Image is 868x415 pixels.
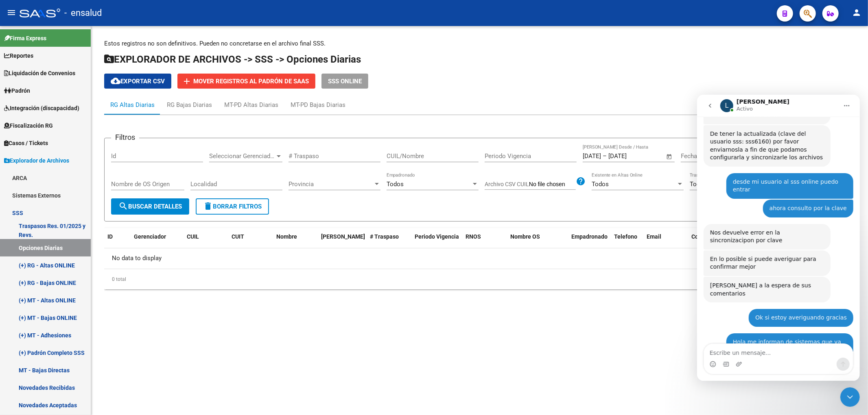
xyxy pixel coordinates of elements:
span: EXPLORADOR DE ARCHIVOS -> SSS -> Opciones Diarias [104,54,361,65]
datatable-header-cell: CUIT [228,228,273,255]
input: End date [608,152,648,160]
p: Estos registros no son definitivos. Pueden no concretarse en el archivo final SSS. [104,39,855,48]
div: 0 total [104,269,855,289]
span: Nombre [276,233,297,240]
span: Nombre OS [510,233,540,240]
span: - ensalud [64,4,102,22]
div: RG Bajas Diarias [167,100,212,109]
button: Buscar Detalles [111,198,189,215]
mat-icon: help [576,176,586,186]
span: Liquidación de Convenios [4,69,75,78]
div: MT-PD Altas Diarias [224,100,278,109]
datatable-header-cell: Email [643,228,688,255]
span: Empadronado [571,233,608,240]
span: SSS ONLINE [328,78,362,85]
span: CUIL [187,233,199,240]
span: Integración (discapacidad) [4,104,79,113]
span: Reportes [4,51,33,60]
button: SSS ONLINE [321,74,368,89]
span: Todos [690,180,707,188]
mat-icon: cloud_download [111,76,120,86]
span: Email [647,233,661,240]
datatable-header-cell: Telefono [611,228,643,255]
button: Mover registros al PADRÓN de SAAS [177,74,315,89]
span: CUIT [232,233,244,240]
div: No data to display [104,248,855,269]
iframe: Intercom live chat [840,387,860,407]
mat-icon: add [182,76,192,86]
span: Codigo Postal [691,233,728,240]
span: Exportar CSV [111,78,165,85]
span: ID [107,233,113,240]
button: Exportar CSV [104,74,171,89]
datatable-header-cell: Gerenciador [131,228,184,255]
mat-icon: person [852,8,861,17]
datatable-header-cell: # Traspaso [367,228,411,255]
h3: Filtros [111,132,139,143]
span: Provincia [289,180,373,188]
datatable-header-cell: RNOS [462,228,507,255]
datatable-header-cell: Fecha Traspaso [318,228,367,255]
span: # Traspaso [370,233,399,240]
mat-icon: delete [203,201,213,211]
button: Open calendar [665,152,674,161]
span: Todos [387,180,404,188]
iframe: Intercom live chat [697,95,860,381]
datatable-header-cell: CUIL [184,228,228,255]
button: Borrar Filtros [196,198,269,215]
span: Fiscalización RG [4,121,53,130]
span: Mover registros al PADRÓN de SAAS [193,78,309,85]
input: Start date [583,152,601,160]
span: Borrar Filtros [203,203,262,210]
span: Casos / Tickets [4,139,48,148]
div: MT-PD Bajas Diarias [291,100,345,109]
div: RG Altas Diarias [110,100,155,109]
span: [PERSON_NAME] [321,233,365,240]
datatable-header-cell: ID [104,228,131,255]
span: Archivo CSV CUIL [485,181,529,187]
span: Periodo Vigencia [415,233,459,240]
span: – [603,152,607,160]
span: Buscar Detalles [118,203,182,210]
span: Seleccionar Gerenciador [209,152,275,160]
span: Telefono [614,233,637,240]
span: Explorador de Archivos [4,156,69,165]
datatable-header-cell: Nombre OS [507,228,568,255]
input: Archivo CSV CUIL [529,181,576,188]
span: Todos [592,180,609,188]
span: RNOS [466,233,481,240]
